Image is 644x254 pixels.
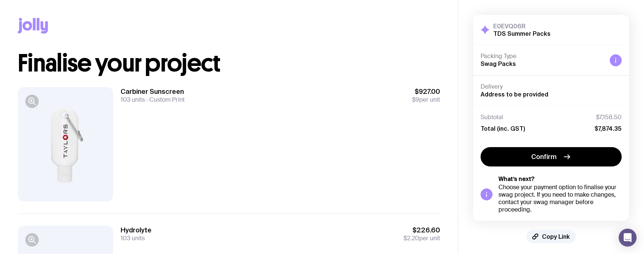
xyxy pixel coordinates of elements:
span: 103 units [121,96,145,104]
h3: Hydrolyte [121,226,152,235]
h5: What’s next? [498,175,622,183]
h3: E0EVQ06R [493,22,551,30]
span: $7,874.35 [594,125,622,132]
span: 103 units [121,234,145,242]
span: Total (inc. GST) [481,125,525,132]
span: $7,158.50 [596,114,622,121]
h3: Carbiner Sunscreen [121,87,185,96]
span: Copy Link [542,233,570,240]
div: Choose your payment option to finalise your swag project. If you need to make changes, contact yo... [498,184,622,213]
span: per unit [412,96,440,104]
span: $2.20 [404,234,419,242]
h4: Packing Type [481,53,604,60]
h4: Delivery [481,83,622,91]
span: per unit [404,235,440,242]
span: Subtotal [481,114,503,121]
span: $927.00 [412,87,440,96]
span: Custom Print [145,96,185,104]
span: Swag Packs [481,60,516,67]
h2: TDS Summer Packs [493,30,551,37]
button: Confirm [481,147,622,166]
span: Confirm [531,152,557,161]
span: Address to be provided [481,91,548,98]
button: Copy Link [526,230,576,243]
span: $226.60 [404,226,440,235]
span: $9 [412,96,419,104]
h1: Finalise your project [18,51,440,75]
div: Open Intercom Messenger [619,229,637,247]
